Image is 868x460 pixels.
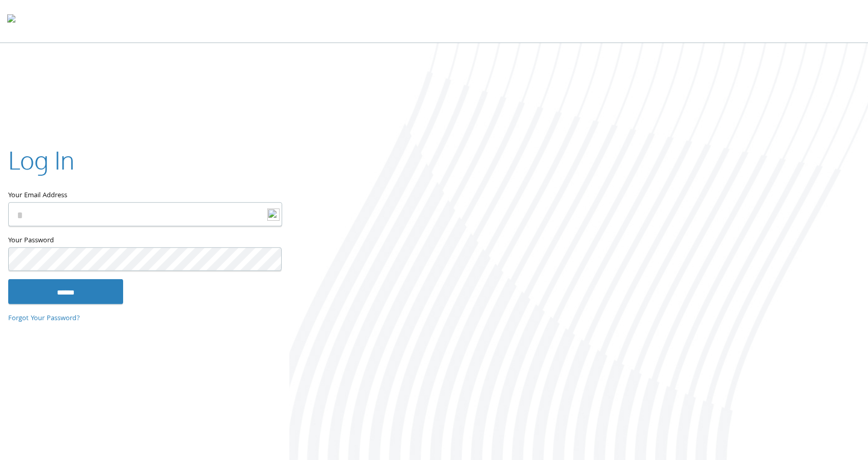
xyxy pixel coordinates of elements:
keeper-lock: Open Keeper Popup [261,208,273,220]
img: logo-new.svg [267,208,280,221]
label: Your Password [8,235,281,247]
img: todyl-logo-dark.svg [7,11,15,31]
h2: Log In [8,143,74,177]
a: Forgot Your Password? [8,313,80,324]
